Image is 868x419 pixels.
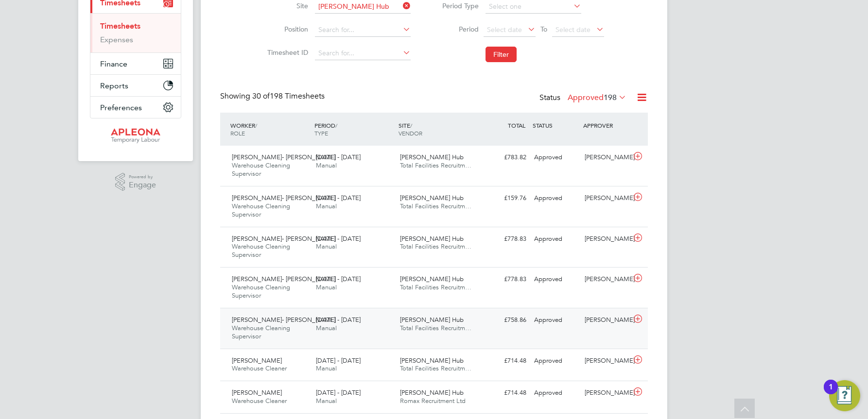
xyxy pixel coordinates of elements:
label: Period Type [435,1,479,10]
span: [PERSON_NAME] Hub [400,194,464,202]
span: [DATE] - [DATE] [316,316,361,324]
span: / [335,121,337,129]
label: Timesheet ID [264,48,308,57]
span: Reports [100,81,128,90]
span: [PERSON_NAME] Hub [400,153,464,161]
span: [PERSON_NAME] Hub [400,316,464,324]
div: Approved [530,312,581,328]
span: Total Facilities Recruitm… [400,161,471,169]
a: Timesheets [100,21,140,31]
div: Status [539,91,628,105]
span: Warehouse Cleaning Supervisor [232,242,290,259]
input: Search for... [315,23,411,37]
span: Select date [556,25,590,34]
a: Powered byEngage [115,173,156,191]
span: Warehouse Cleaning Supervisor [232,202,290,218]
span: / [410,121,412,129]
div: £714.48 [480,385,530,401]
span: [PERSON_NAME]- [PERSON_NAME] [232,275,336,283]
div: Approved [530,231,581,247]
div: Timesheets [90,13,181,52]
span: 30 of [252,91,270,101]
span: Preferences [100,103,142,112]
span: [PERSON_NAME]- [PERSON_NAME] [232,316,336,324]
span: Total Facilities Recruitm… [400,202,471,210]
span: ROLE [230,129,245,137]
span: [PERSON_NAME]- [PERSON_NAME] [232,194,336,202]
span: [DATE] - [DATE] [316,194,361,202]
span: Warehouse Cleaning Supervisor [232,283,290,300]
span: [DATE] - [DATE] [316,356,361,365]
span: [PERSON_NAME] Hub [400,275,464,283]
span: Select date [487,25,522,34]
span: Total Facilities Recruitm… [400,283,471,291]
span: [PERSON_NAME] Hub [400,235,464,243]
span: Warehouse Cleaning Supervisor [232,161,290,178]
div: PERIOD [312,117,396,142]
span: Romax Recruitment Ltd [400,397,466,405]
div: Approved [530,271,581,287]
div: APPROVER [581,117,631,134]
span: Warehouse Cleaner [232,364,287,372]
span: Manual [316,324,337,332]
div: STATUS [530,117,581,134]
div: SITE [396,117,480,142]
label: Site [264,1,308,10]
div: [PERSON_NAME] [581,231,631,247]
span: [PERSON_NAME]- [PERSON_NAME] [232,235,336,243]
div: £778.83 [480,231,530,247]
span: [DATE] - [DATE] [316,275,361,283]
div: WORKER [228,117,312,142]
span: [PERSON_NAME] Hub [400,388,464,397]
span: TOTAL [508,121,525,129]
div: [PERSON_NAME] [581,271,631,287]
span: [PERSON_NAME] [232,388,282,397]
div: Approved [530,353,581,369]
span: Powered by [129,173,156,181]
span: Engage [129,181,156,189]
button: Reports [90,75,181,96]
span: Warehouse Cleaner [232,397,287,405]
span: Warehouse Cleaning Supervisor [232,324,290,340]
span: TYPE [314,129,328,137]
a: Go to home page [90,128,181,144]
span: / [255,121,257,129]
div: £714.48 [480,353,530,369]
button: Preferences [90,97,181,118]
span: Manual [316,242,337,251]
span: 198 [604,93,617,102]
span: [PERSON_NAME] [232,356,282,365]
div: Approved [530,150,581,166]
div: [PERSON_NAME] [581,190,631,206]
span: [DATE] - [DATE] [316,235,361,243]
span: Manual [316,364,337,372]
div: [PERSON_NAME] [581,385,631,401]
input: Search for... [315,47,411,60]
span: 198 Timesheets [252,91,325,101]
a: Expenses [100,35,133,44]
button: Filter [486,47,517,62]
label: Period [435,25,479,34]
div: 1 [829,387,833,400]
div: £778.83 [480,271,530,287]
span: Finance [100,59,127,68]
span: Total Facilities Recruitm… [400,364,471,372]
div: [PERSON_NAME] [581,312,631,328]
label: Approved [568,93,626,102]
span: [DATE] - [DATE] [316,153,361,161]
div: [PERSON_NAME] [581,353,631,369]
div: £783.82 [480,150,530,166]
span: [PERSON_NAME] Hub [400,356,464,365]
button: Finance [90,53,181,74]
span: To [538,23,550,35]
img: apleona-logo-retina.png [111,128,160,144]
span: VENDOR [399,129,422,137]
span: [PERSON_NAME]- [PERSON_NAME] [232,153,336,161]
button: Open Resource Center, 1 new notification [829,380,860,411]
span: Manual [316,397,337,405]
span: Total Facilities Recruitm… [400,324,471,332]
div: Approved [530,385,581,401]
label: Position [264,25,308,34]
span: Manual [316,161,337,169]
div: Showing [220,91,327,101]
